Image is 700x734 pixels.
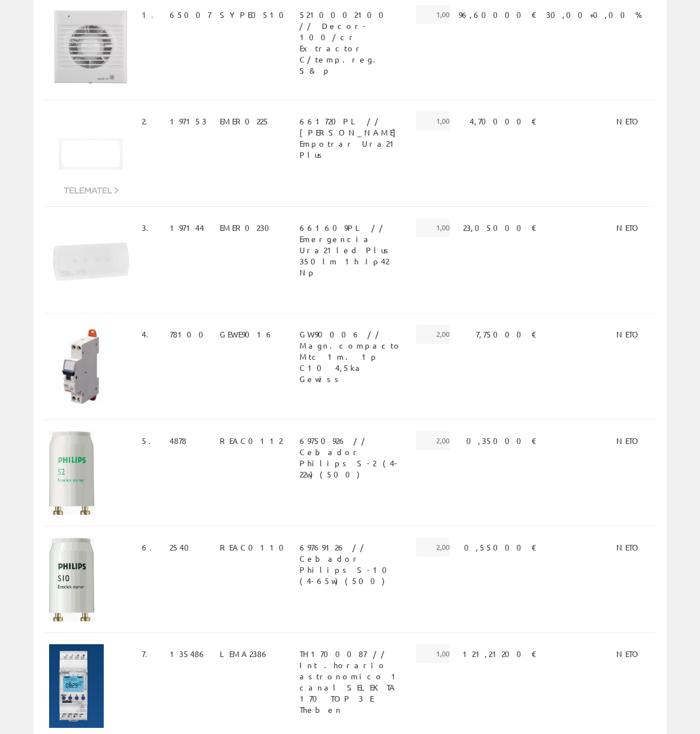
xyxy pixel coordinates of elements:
[220,112,270,131] span: EMER0225
[142,5,161,24] span: 1
[49,325,116,408] img: Foto artículo (120.39473684211x150)
[149,542,159,552] a: .
[220,644,269,663] span: LEMA2386
[142,218,156,237] span: 3
[49,112,133,195] img: Foto artículo (150x150)
[616,325,642,344] span: NETO
[220,218,276,237] span: EMER0230
[470,112,537,131] span: 4,70000 €
[151,9,161,20] a: .
[300,5,402,24] span: 5210002100 // Decor-100/cr Extractor C/temp.reg. S&p
[49,431,94,515] img: Foto artículo (81.118083285796x150)
[146,329,156,339] a: .
[220,431,282,450] span: REAC0112
[170,218,204,237] span: 197144
[416,112,450,131] span: 1,00
[466,431,537,450] span: 0,35000 €
[170,538,196,557] span: 2540
[616,218,642,237] span: NETO
[145,649,155,659] a: .
[170,5,211,24] span: 65007
[416,644,450,663] span: 1,00
[616,538,642,557] span: NETO
[49,644,104,728] img: Foto artículo (98.241758241758x150)
[142,644,155,663] span: 7
[462,644,537,663] span: 121,21200 €
[170,325,210,344] span: 78100
[416,431,450,450] span: 2,00
[145,116,155,126] a: .
[458,5,537,24] span: 96,60000 €
[300,538,402,557] span: 69769126 // Cebador Philips S-10 (4-65w) (500)
[300,112,402,131] span: 661720PL // [PERSON_NAME] Empotrar Ura21 Plus
[464,538,537,557] span: 0,55000 €
[220,538,291,557] span: REAC0110
[220,325,274,344] span: GEWE9016
[142,431,158,450] span: 5
[300,325,402,344] span: GW90006 // Magn.compacto Mtc 1m. 1p C10 4,5ka Gewiss
[616,431,642,450] span: NETO
[49,5,133,89] img: Foto artículo (150x150)
[49,218,133,302] img: Foto artículo (150x150)
[300,431,402,450] span: 69750926 // Cebador Philips S-2 (4-22w) (500)
[146,223,156,233] a: .
[416,325,450,344] span: 2,00
[300,644,402,663] span: TH1700087 // Int .horario astronomico 1 canal SELEKTA 170 TOP 3 E Theben
[546,5,642,24] span: 30,00+0,00 %
[170,112,206,131] span: 197153
[416,218,450,237] span: 1,00
[49,538,94,621] img: Foto artículo (80.861380490588x150)
[476,325,537,344] span: 7,75000 €
[416,5,450,24] span: 1,00
[142,325,156,344] span: 4
[142,538,159,557] span: 6
[616,644,642,663] span: NETO
[416,538,450,557] span: 2,00
[616,112,642,131] span: NETO
[170,431,186,450] span: 4878
[463,218,537,237] span: 23,05000 €
[220,5,291,24] span: SYPE0510
[142,112,155,131] span: 2
[148,436,158,446] a: .
[300,218,402,237] span: 661609PL // Emergencia Ura21led Plus 350lm 1h Ip42 Np
[170,644,207,663] span: 135486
